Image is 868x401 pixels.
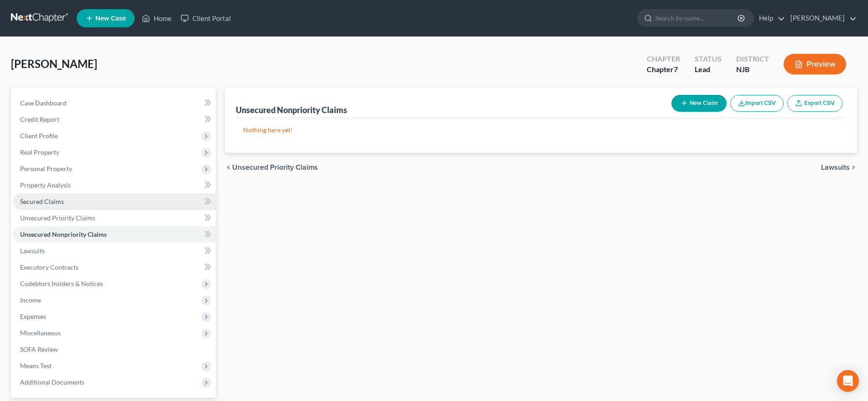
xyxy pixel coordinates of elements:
a: Property Analysis [13,177,216,193]
a: Client Portal [176,10,235,26]
p: Nothing here yet! [243,125,839,135]
span: Credit Report [20,115,59,123]
div: Lead [695,64,722,75]
span: Unsecured Priority Claims [20,214,95,222]
a: Help [754,10,785,26]
span: Income [20,296,41,304]
button: chevron_left Unsecured Priority Claims [225,164,318,171]
span: Lawsuits [821,164,850,171]
span: [PERSON_NAME] [11,57,97,70]
a: Unsecured Priority Claims [13,210,216,226]
span: Personal Property [20,165,72,172]
span: Expenses [20,312,46,320]
span: Unsecured Nonpriority Claims [20,230,107,238]
a: Export CSV [787,95,842,112]
a: SOFA Review [13,341,216,358]
div: Chapter [647,54,680,64]
a: Executory Contracts [13,259,216,276]
button: Import CSV [730,95,784,112]
span: Secured Claims [20,198,64,205]
i: chevron_right [850,164,857,171]
span: Executory Contracts [20,263,78,271]
a: [PERSON_NAME] [786,10,857,26]
span: Additional Documents [20,378,84,386]
div: Open Intercom Messenger [837,370,859,392]
span: Lawsuits [20,247,45,255]
span: 7 [674,65,678,73]
a: Secured Claims [13,193,216,210]
a: Home [137,10,176,26]
span: Case Dashboard [20,99,67,107]
div: Chapter [647,64,680,75]
span: Unsecured Priority Claims [232,164,318,171]
span: New Case [95,15,126,22]
button: New Claim [671,95,727,112]
input: Search by name... [655,10,739,26]
span: Codebtors Insiders & Notices [20,280,103,287]
span: Miscellaneous [20,329,61,337]
button: Lawsuits chevron_right [821,164,857,171]
div: District [736,54,769,64]
span: Client Profile [20,132,58,140]
a: Credit Report [13,111,216,128]
i: chevron_left [225,164,232,171]
div: NJB [736,64,769,75]
a: Unsecured Nonpriority Claims [13,226,216,243]
span: Property Analysis [20,181,71,189]
div: Status [695,54,722,64]
button: Preview [784,54,846,74]
span: SOFA Review [20,345,58,353]
a: Lawsuits [13,243,216,259]
span: Means Test [20,362,52,370]
a: Case Dashboard [13,95,216,111]
div: Unsecured Nonpriority Claims [236,104,347,115]
span: Real Property [20,148,59,156]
